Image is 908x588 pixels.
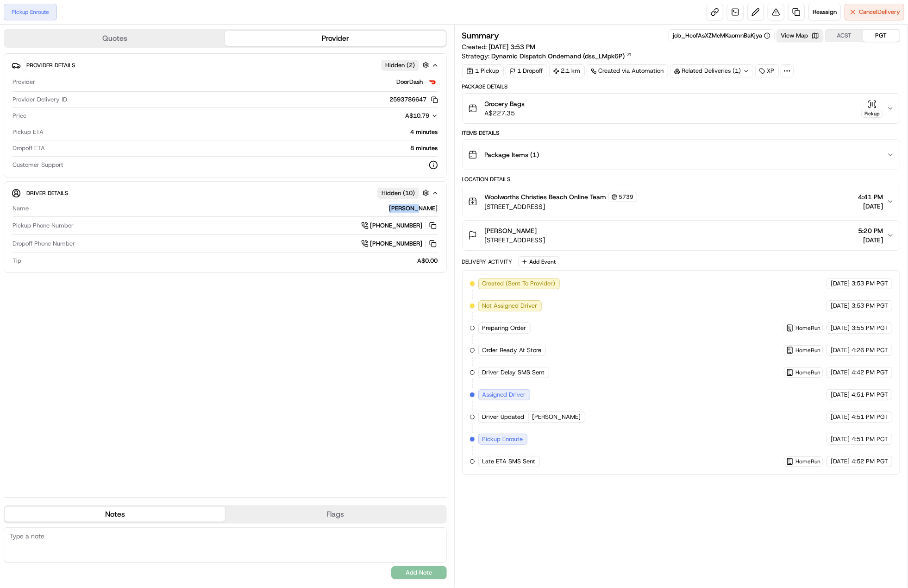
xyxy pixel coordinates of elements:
span: 4:42 PM PGT [852,368,888,377]
button: Quotes [5,31,225,46]
span: [DATE] [831,413,850,421]
div: 4 minutes [47,128,438,136]
span: [STREET_ADDRESS] [485,235,545,245]
div: A$0.00 [25,257,438,265]
span: 4:51 PM PGT [852,413,888,421]
div: Location Details [462,176,901,183]
div: Pickup [861,110,883,118]
span: Driver Delay SMS Sent [482,368,545,377]
span: [DATE] [831,279,850,288]
button: ACST [826,30,863,42]
button: 2593786647 [390,95,438,104]
span: Order Ready At Store [482,346,542,354]
button: Hidden (2) [381,59,432,71]
span: A$227.35 [485,108,525,118]
span: Dropoff Phone Number [13,240,75,248]
span: [DATE] [831,368,850,377]
span: Package Items ( 1 ) [485,150,539,159]
div: Related Deliveries (1) [670,64,753,77]
h3: Summary [462,32,500,40]
span: Pickup ETA [13,128,44,136]
span: HomeRun [795,458,820,465]
span: Created: [462,42,536,51]
span: 4:51 PM PGT [852,391,888,399]
a: Dynamic Dispatch Ondemand (dss_LMpk6P) [492,51,632,61]
span: Pickup Enroute [482,435,523,443]
span: [DATE] [831,435,850,443]
button: Pickup [861,100,883,118]
button: Provider [225,31,445,46]
span: Dropoff ETA [13,144,45,152]
button: PGT [863,30,900,42]
button: job_HcofAsXZMeMKaomnBaKjya [673,32,770,40]
span: 5739 [619,193,634,201]
span: A$10.79 [406,112,430,120]
span: HomeRun [795,324,820,332]
span: Name [13,204,29,213]
span: Reassign [813,8,837,16]
button: Grocery BagsA$227.35Pickup [463,94,900,123]
span: 4:51 PM PGT [852,435,888,443]
span: [STREET_ADDRESS] [485,202,637,211]
button: CancelDelivery [845,4,904,20]
span: HomeRun [795,347,820,354]
span: Assigned Driver [482,391,526,399]
div: XP [755,64,779,77]
span: Customer Support [13,161,63,169]
span: Driver Updated [482,413,525,421]
img: doordash_logo_v2.png [427,76,438,88]
div: 2.1 km [549,64,585,77]
button: A$10.79 [357,112,438,120]
span: Provider Delivery ID [13,95,67,104]
span: 5:20 PM [858,226,883,235]
button: Provider DetailsHidden (2) [12,57,439,73]
span: [PERSON_NAME] [532,413,581,421]
button: Flags [225,507,445,522]
button: Reassign [808,4,841,20]
span: Provider [13,78,35,86]
span: Created (Sent To Provider) [482,279,556,288]
a: [PHONE_NUMBER] [361,221,438,231]
div: Items Details [462,129,901,137]
button: Notes [5,507,225,522]
button: Package Items (1) [463,140,900,170]
a: [PHONE_NUMBER] [361,239,438,249]
span: Woolworths Christies Beach Online Team [485,192,607,202]
span: 4:26 PM PGT [852,346,888,354]
span: Pickup Phone Number [13,221,74,230]
button: Woolworths Christies Beach Online Team5739[STREET_ADDRESS]4:41 PM[DATE] [463,186,900,217]
span: [DATE] [831,324,850,332]
span: [PHONE_NUMBER] [370,240,423,248]
span: Tip [13,257,21,265]
span: DoorDash [397,78,423,86]
span: Hidden ( 2 ) [385,61,415,70]
a: Created via Automation [587,64,668,77]
span: Price [13,112,26,120]
button: Add Event [518,256,559,267]
span: 4:41 PM [858,192,883,202]
div: Delivery Activity [462,258,513,266]
span: [PERSON_NAME] [485,226,537,235]
span: [DATE] [831,391,850,399]
span: [PHONE_NUMBER] [370,221,423,230]
span: Hidden ( 10 ) [382,189,415,197]
button: [PERSON_NAME][STREET_ADDRESS]5:20 PM[DATE] [463,221,900,250]
span: Driver Details [26,190,68,197]
span: Not Assigned Driver [482,302,538,310]
span: Grocery Bags [485,99,525,108]
div: 1 Pickup [462,64,504,77]
span: [DATE] [858,202,883,211]
button: Hidden (10) [377,187,432,199]
div: Package Details [462,83,901,90]
div: 8 minutes [49,144,438,152]
span: 3:53 PM PGT [852,302,888,310]
span: Dynamic Dispatch Ondemand (dss_LMpk6P) [492,51,625,61]
span: 3:55 PM PGT [852,324,888,332]
span: Late ETA SMS Sent [482,457,536,466]
span: Cancel Delivery [859,8,900,16]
